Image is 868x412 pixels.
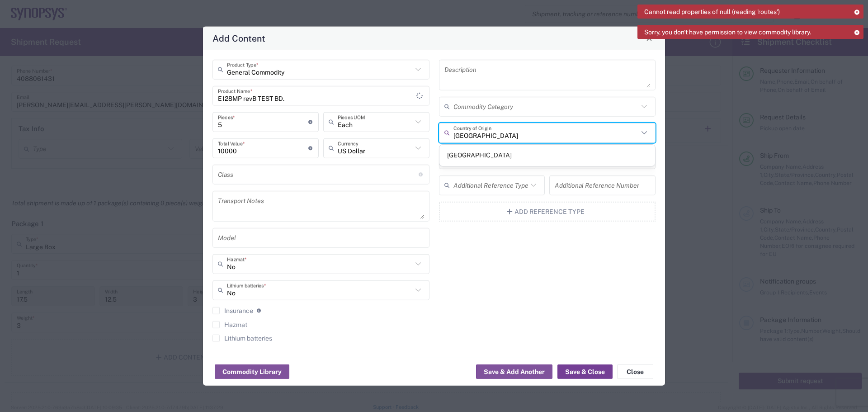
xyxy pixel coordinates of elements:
label: Insurance [212,307,253,314]
button: Close [617,365,653,379]
label: Lithium batteries [212,334,272,341]
button: Save & Close [557,365,613,379]
span: [GEOGRAPHIC_DATA] [439,148,656,162]
span: Cannot read properties of null (reading 'routes') [644,8,780,16]
label: Hazmat [212,321,247,328]
button: Commodity Library [215,365,289,379]
button: Save & Add Another [476,365,552,379]
button: Add Reference Type [439,201,656,221]
span: Sorry, you don't have permission to view commodity library. [644,28,811,36]
h4: Add Content [212,32,265,45]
